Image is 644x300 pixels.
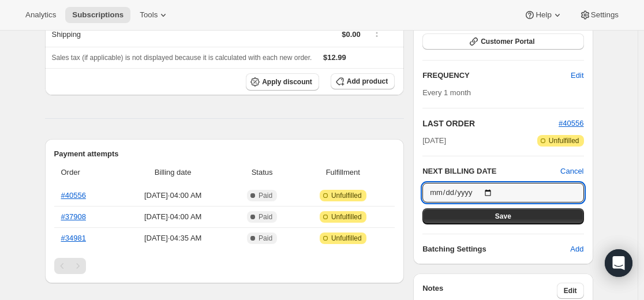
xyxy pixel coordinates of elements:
span: Paid [259,191,272,200]
span: Sales tax (if applicable) is not displayed because it is calculated with each new order. [52,54,312,62]
span: Save [495,212,511,221]
span: Add product [347,77,388,86]
span: Customer Portal [481,37,534,46]
span: Apply discount [262,77,312,87]
button: #40556 [559,118,583,129]
button: Apply discount [246,73,319,91]
button: Cancel [560,166,583,177]
h6: Batching Settings [422,243,570,255]
button: Settings [572,7,626,23]
button: Save [422,208,583,224]
span: $12.99 [323,53,346,62]
button: Add [563,240,590,258]
span: Settings [591,10,619,20]
span: Billing date [120,167,226,178]
span: [DATE] · 04:00 AM [120,211,226,223]
th: Order [54,160,117,185]
span: Add [570,243,583,255]
span: [DATE] · 04:00 AM [120,190,226,201]
h2: LAST ORDER [422,118,559,129]
span: Unfulfilled [331,191,362,200]
h2: Payment attempts [54,148,395,160]
span: Status [233,167,291,178]
button: Add product [331,73,395,89]
span: Edit [571,70,583,81]
h3: Notes [422,283,557,299]
button: Tools [133,7,176,23]
span: [DATE] · 04:35 AM [120,232,226,244]
button: Subscriptions [65,7,130,23]
span: Subscriptions [72,10,123,20]
button: Customer Portal [422,33,583,50]
span: Every 1 month [422,88,471,97]
div: Open Intercom Messenger [605,249,632,277]
button: Analytics [18,7,63,23]
th: Shipping [45,21,200,47]
span: [DATE] [422,135,446,147]
span: Help [536,10,551,20]
span: Unfulfilled [331,212,362,222]
a: #34981 [61,234,86,242]
a: #40556 [559,119,583,127]
h2: FREQUENCY [422,70,571,81]
span: Tools [140,10,158,20]
button: Edit [557,283,584,299]
span: Paid [259,234,272,243]
span: Unfulfilled [331,234,362,243]
h2: NEXT BILLING DATE [422,166,560,177]
a: #37908 [61,212,86,221]
button: Edit [564,66,590,85]
span: Unfulfilled [549,136,579,145]
span: Fulfillment [298,167,388,178]
span: $0.00 [342,30,361,39]
span: Analytics [25,10,56,20]
nav: Pagination [54,258,395,274]
span: Paid [259,212,272,222]
a: #40556 [61,191,86,200]
span: Edit [564,286,577,295]
button: Help [517,7,570,23]
button: Shipping actions [368,27,386,39]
